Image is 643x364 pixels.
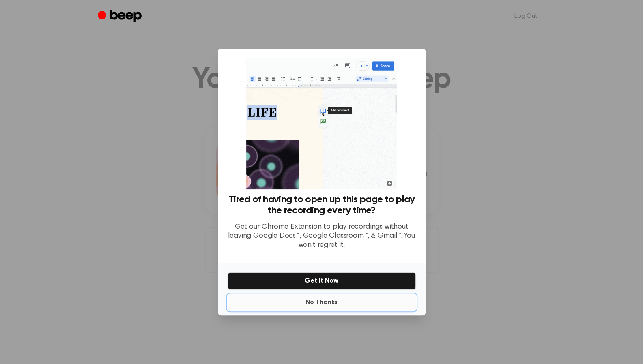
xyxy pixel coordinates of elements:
[506,6,546,26] a: Log Out
[98,9,144,24] a: Beep
[228,272,416,289] button: Get It Now
[228,294,416,310] button: No Thanks
[228,194,416,216] h3: Tired of having to open up this page to play the recording every time?
[246,58,397,189] img: Beep extension in action
[228,223,416,250] p: Get our Chrome Extension to play recordings without leaving Google Docs™, Google Classroom™, & Gm...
